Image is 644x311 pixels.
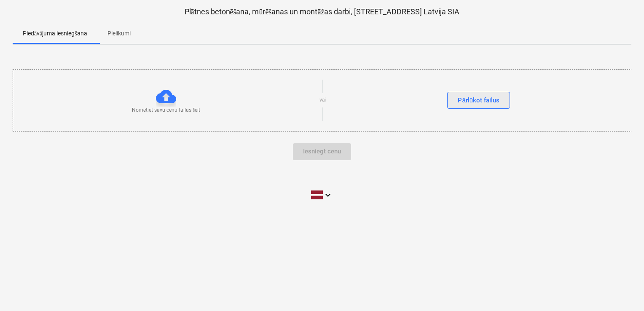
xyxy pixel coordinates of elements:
i: keyboard_arrow_down [323,190,333,200]
button: Pārlūkot failus [447,92,510,109]
div: Nometiet savu cenu failus šeitvaiPārlūkot failus [13,69,632,131]
p: Plātnes betonēšana, mūrēšanas un montāžas darbi, [STREET_ADDRESS] Latvija SIA [13,7,631,17]
p: Pielikumi [107,29,131,38]
p: Nometiet savu cenu failus šeit [132,107,200,114]
div: Pārlūkot failus [458,95,499,106]
p: Piedāvājuma iesniegšana [23,29,87,38]
p: vai [319,97,326,104]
